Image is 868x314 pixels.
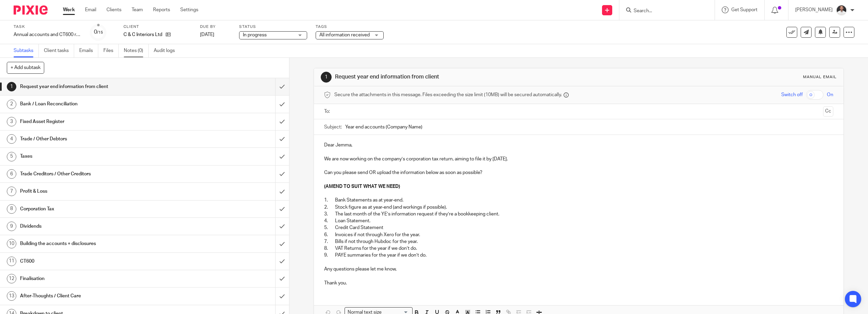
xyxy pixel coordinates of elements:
label: Subject: [324,124,342,130]
h1: Dividends [20,221,186,231]
a: Files [103,44,119,57]
p: We are now working on the company’s corporation tax return, aiming to file it by [DATE]. [324,156,834,162]
label: Tags [316,24,384,30]
div: 1 [7,82,16,91]
h1: Request year end information from client [20,82,186,92]
button: Cc [823,106,833,117]
label: To: [324,108,332,115]
div: 7 [7,187,16,196]
span: In progress [243,33,267,37]
div: 10 [7,239,16,248]
p: 4. Loan Statement. [324,217,834,224]
div: Annual accounts and CT600 return (V1) [14,31,82,38]
div: 6 [7,169,16,179]
div: 2 [7,100,16,109]
a: Emails [79,44,98,57]
div: 9 [7,222,16,231]
p: Dear Jemma, [324,142,834,149]
a: Team [132,6,143,13]
h1: Request year end information from client [335,73,593,81]
p: 3. The last month of the YE’s information request if they’re a bookkeeping client. [324,211,834,217]
h1: Trade Creditors / Other Creditors [20,169,186,179]
p: Thank you. [324,280,834,286]
a: Notes (0) [124,44,149,57]
h1: Corporation Tax [20,204,186,214]
div: 11 [7,257,16,266]
p: 6. Invoices if not through Xero for the year. [324,231,834,238]
a: Audit logs [154,44,180,57]
div: 8 [7,204,16,214]
p: 1. Bank Statements as at year-end. [324,197,834,204]
h1: Fixed Asset Register [20,117,186,127]
img: Pixie [14,5,48,15]
p: 2. Stock figure as at year-end (and workings if possible). [324,204,834,211]
p: 5. Credit Card Statement [324,224,834,231]
span: Get Support [731,7,757,12]
span: Switch off [781,91,803,98]
label: Client [123,24,191,30]
h1: Bank / Loan Reconciliation [20,99,186,109]
label: Task [14,24,82,30]
a: Reports [153,6,170,13]
h1: CT600 [20,256,186,266]
label: Due by [200,24,231,30]
p: 8. VAT Returns for the year if we don’t do. [324,245,834,252]
h1: Finalisation [20,274,186,284]
small: /15 [97,31,103,34]
span: All information received [319,33,370,37]
strong: (AMEND TO SUIT WHAT WE NEED) [324,184,400,189]
a: Settings [180,6,198,13]
div: 0 [94,28,103,36]
div: 12 [7,274,16,283]
h1: Building the accounts + disclosures [20,239,186,249]
a: Clients [106,6,121,13]
div: 3 [7,117,16,126]
input: Search [633,8,694,14]
h1: Taxes [20,151,186,161]
p: 7. Bills if not through Hubdoc for the year. [324,238,834,245]
a: Subtasks [14,44,39,57]
h1: Trade / Other Debtors [20,134,186,144]
span: Secure the attachments in this message. Files exceeding the size limit (10MB) will be secured aut... [334,91,562,98]
button: + Add subtask [7,62,44,73]
a: Work [63,6,75,13]
h1: Profit & Loss [20,186,186,196]
p: C & C Interiors Ltd [123,31,162,38]
div: 4 [7,134,16,144]
span: [DATE] [200,32,214,37]
div: 5 [7,152,16,161]
p: 9. PAYE summaries for the year if we don’t do. [324,252,834,259]
p: Can you please send OR upload the information below as soon as possible? [324,169,834,176]
img: dom%20slack.jpg [836,5,847,16]
div: 13 [7,291,16,301]
h1: After-Thoughts / Client Care [20,291,186,301]
p: Any questions please let me know, [324,266,834,273]
a: Client tasks [44,44,74,57]
label: Status [239,24,307,30]
span: On [827,91,833,98]
p: [PERSON_NAME] [795,6,833,13]
div: 1 [321,72,332,83]
a: Email [85,6,96,13]
div: Manual email [803,74,837,80]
